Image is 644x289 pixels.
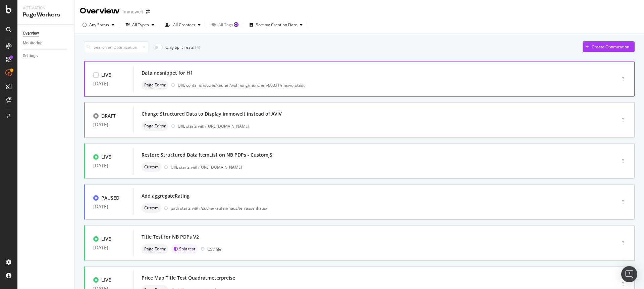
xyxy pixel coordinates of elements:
[233,22,239,28] div: Tooltip anchor
[178,82,588,88] div: URL contains /suche/kaufen/wohnung/munchen-80331/maxvorstadt
[179,247,195,251] span: Split test
[80,19,117,30] button: Any Status
[195,44,200,50] div: ( 4 )
[142,152,272,158] div: Restore Structured Data ItemList on NB PDPs - CustomJS
[165,44,194,50] div: Only Split Tests
[146,9,150,14] div: arrow-right-arrow-left
[142,275,235,281] div: Price Map Title Test Quadratmeterpreise
[142,80,168,90] div: neutral label
[101,195,119,201] div: PAUSED
[101,72,111,78] div: LIVE
[173,23,195,27] div: All Creators
[101,113,116,119] div: DRAFT
[84,41,148,53] input: Search an Optimization
[23,30,69,37] a: Overview
[93,81,125,86] div: [DATE]
[142,193,190,199] div: Add aggregateRating
[171,244,198,254] div: brand label
[583,41,635,52] button: Create Optimization
[171,205,588,211] div: path starts with /suche/kaufen/haus/terrassenhaus/
[80,5,120,17] div: Overview
[142,244,168,254] div: neutral label
[101,236,111,242] div: LIVE
[93,245,125,250] div: [DATE]
[163,19,203,30] button: All Creators
[142,203,161,213] div: neutral label
[23,40,69,47] a: Monitoring
[142,121,168,131] div: neutral label
[23,52,69,59] a: Settings
[142,111,282,117] div: Change Structured Data to Display immowelt instead of AVIV
[93,122,125,127] div: [DATE]
[132,23,149,27] div: All Types
[101,154,111,160] div: LIVE
[142,234,199,240] div: Title Test for NB PDPs V2
[144,206,159,210] span: Custom
[144,83,166,87] span: Page Editor
[142,162,161,172] div: neutral label
[123,19,157,30] button: All Types
[621,266,637,282] div: Open Intercom Messenger
[144,124,166,128] span: Page Editor
[218,23,233,27] div: All Tags
[122,8,143,15] div: Immowelt
[93,204,125,209] div: [DATE]
[178,123,588,129] div: URL starts with [URL][DOMAIN_NAME]
[592,44,629,50] div: Create Optimization
[256,23,297,27] div: Sort by: Creation Date
[23,5,69,11] div: Activation
[23,11,69,19] div: PageWorkers
[144,165,159,169] span: Custom
[23,40,43,47] div: Monitoring
[144,247,166,251] span: Page Editor
[209,19,241,30] button: All Tags
[89,23,109,27] div: Any Status
[23,30,39,37] div: Overview
[93,163,125,168] div: [DATE]
[101,277,111,283] div: LIVE
[171,164,588,170] div: URL starts with [URL][DOMAIN_NAME]
[142,70,193,76] div: Data nosnippet for H1
[207,246,221,252] div: CSV file
[247,19,305,30] button: Sort by: Creation Date
[23,52,38,59] div: Settings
